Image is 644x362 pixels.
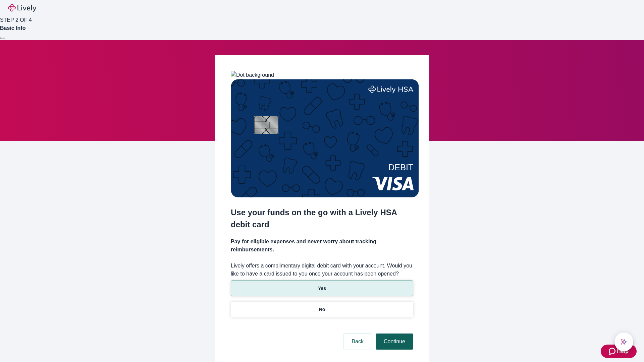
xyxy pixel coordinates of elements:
svg: Zendesk support icon [609,347,617,355]
p: Yes [318,285,326,292]
button: Back [343,334,372,350]
p: No [319,306,325,313]
button: Zendesk support iconHelp [601,345,637,358]
span: Help [617,347,629,355]
button: No [231,302,413,317]
img: Dot background [231,71,274,79]
button: Yes [231,281,413,296]
button: chat [614,333,633,351]
img: Debit card [231,79,419,197]
img: Lively [8,4,36,12]
button: Continue [376,334,413,350]
h2: Use your funds on the go with a Lively HSA debit card [231,206,413,231]
label: Lively offers a complimentary digital debit card with your account. Would you like to have a card... [231,262,413,278]
svg: Lively AI Assistant [621,339,627,345]
h4: Pay for eligible expenses and never worry about tracking reimbursements. [231,238,413,254]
